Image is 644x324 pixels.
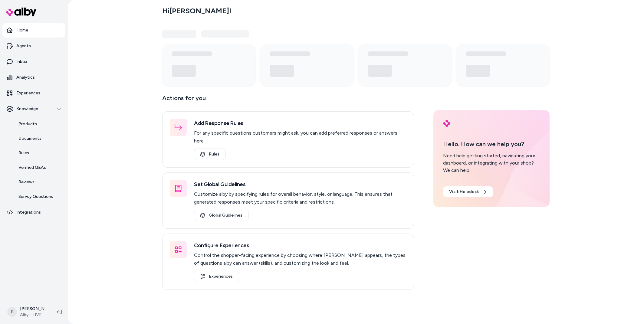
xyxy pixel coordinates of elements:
[2,70,65,85] a: Analytics
[12,160,65,175] a: Verified Q&As
[16,43,31,49] p: Agents
[4,302,52,322] button: B[PERSON_NAME]Alby - LIVE on [DOMAIN_NAME]
[2,205,65,220] a: Integrations
[194,210,249,221] a: Global Guidelines
[20,306,47,312] p: [PERSON_NAME]
[18,165,46,171] p: Verified Q&As
[2,39,65,53] a: Agents
[16,74,35,80] p: Analytics
[194,190,406,206] p: Customize alby by specifying rules for overall behavior, style, or language. This ensures that ge...
[16,59,27,65] p: Inbox
[443,186,493,197] a: Visit Helpdesk
[12,146,65,160] a: Rules
[6,8,36,16] img: alby Logo
[12,131,65,146] a: Documents
[443,152,540,174] div: Need help getting started, navigating your dashboard, or integrating with your shop? We can help.
[194,129,406,145] p: For any specific questions customers might ask, you can add preferred responses or answers here.
[18,179,34,185] p: Reviews
[194,180,406,188] h3: Set Global Guidelines
[443,120,450,127] img: alby Logo
[20,312,47,318] span: Alby - LIVE on [DOMAIN_NAME]
[12,189,65,204] a: Survey Questions
[194,119,406,127] h3: Add Response Rules
[162,93,414,108] p: Actions for you
[2,102,65,116] button: Knowledge
[194,251,406,267] p: Control the shopper-facing experience by choosing where [PERSON_NAME] appears, the types of quest...
[194,149,226,160] a: Rules
[2,54,65,69] a: Inbox
[18,150,29,156] p: Rules
[16,106,38,112] p: Knowledge
[18,194,53,200] p: Survey Questions
[12,117,65,131] a: Products
[18,121,37,127] p: Products
[443,139,540,149] p: Hello. How can we help you?
[162,6,231,15] h2: Hi [PERSON_NAME] !
[194,241,406,250] h3: Configure Experiences
[16,90,40,96] p: Experiences
[2,86,65,100] a: Experiences
[194,271,239,282] a: Experiences
[16,209,41,215] p: Integrations
[7,307,17,317] span: B
[12,175,65,189] a: Reviews
[2,23,65,38] a: Home
[16,27,28,33] p: Home
[18,136,41,142] p: Documents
